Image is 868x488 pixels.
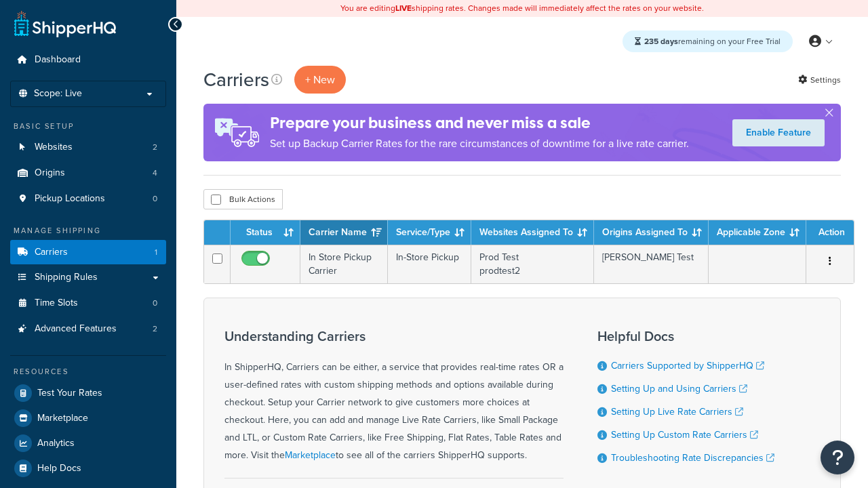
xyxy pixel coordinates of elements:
[623,30,793,52] div: remaining on your Free Trial
[35,167,65,179] span: Origins
[14,10,116,37] a: ShipperHQ Home
[153,167,157,179] span: 4
[35,142,73,153] span: Websites
[10,186,166,211] li: Pickup Locations
[611,359,764,373] a: Carriers Supported by ShipperHQ
[153,142,157,153] span: 2
[611,428,758,442] a: Setting Up Custom Rate Carriers
[10,317,166,342] a: Advanced Features 2
[10,381,166,405] a: Test Your Rates
[10,47,166,73] a: Dashboard
[709,220,806,245] th: Applicable Zone: activate to sort column ascending
[10,366,166,378] div: Resources
[10,265,166,290] a: Shipping Rules
[300,220,388,245] th: Carrier Name: activate to sort column ascending
[10,135,166,160] li: Websites
[732,119,825,146] a: Enable Feature
[300,245,388,283] td: In Store Pickup Carrier
[37,463,81,474] span: Help Docs
[798,70,841,89] a: Settings
[10,240,166,265] li: Carriers
[806,220,854,245] th: Action
[611,382,747,396] a: Setting Up and Using Carriers
[10,225,166,237] div: Manage Shipping
[10,135,166,160] a: Websites 2
[35,247,68,258] span: Carriers
[395,2,412,14] b: LIVE
[35,323,117,335] span: Advanced Features
[37,388,102,399] span: Test Your Rates
[10,431,166,455] a: Analytics
[10,406,166,430] a: Marketplace
[35,193,105,205] span: Pickup Locations
[611,451,774,465] a: Troubleshooting Rate Discrepancies
[10,186,166,211] a: Pickup Locations 0
[203,66,269,93] h1: Carriers
[37,438,75,449] span: Analytics
[34,88,82,100] span: Scope: Live
[153,298,157,309] span: 0
[203,104,270,161] img: ad-rules-rateshop-fe6ec290ccb7230408bd80ed9643f0289d75e0ffd9eb532fc0e269fcd187b520.png
[10,161,166,186] a: Origins 4
[285,448,336,462] a: Marketplace
[270,134,689,153] p: Set up Backup Carrier Rates for the rare circumstances of downtime for a live rate carrier.
[821,441,854,474] button: Open Resource Center
[10,456,166,481] a: Help Docs
[644,35,678,47] strong: 235 days
[611,405,743,419] a: Setting Up Live Rate Carriers
[153,193,157,205] span: 0
[10,317,166,342] li: Advanced Features
[270,112,689,134] h4: Prepare your business and never miss a sale
[10,240,166,265] a: Carriers 1
[35,54,81,66] span: Dashboard
[37,413,88,424] span: Marketplace
[224,329,564,344] h3: Understanding Carriers
[10,161,166,186] li: Origins
[388,245,471,283] td: In-Store Pickup
[388,220,471,245] th: Service/Type: activate to sort column ascending
[231,220,300,245] th: Status: activate to sort column ascending
[203,189,283,209] button: Bulk Actions
[597,329,774,344] h3: Helpful Docs
[153,323,157,335] span: 2
[594,220,709,245] th: Origins Assigned To: activate to sort column ascending
[471,245,594,283] td: Prod Test prodtest2
[155,247,157,258] span: 1
[10,121,166,132] div: Basic Setup
[10,291,166,316] a: Time Slots 0
[594,245,709,283] td: [PERSON_NAME] Test
[35,298,78,309] span: Time Slots
[471,220,594,245] th: Websites Assigned To: activate to sort column ascending
[35,272,98,283] span: Shipping Rules
[294,66,346,94] button: + New
[10,291,166,316] li: Time Slots
[224,329,564,464] div: In ShipperHQ, Carriers can be either, a service that provides real-time rates OR a user-defined r...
